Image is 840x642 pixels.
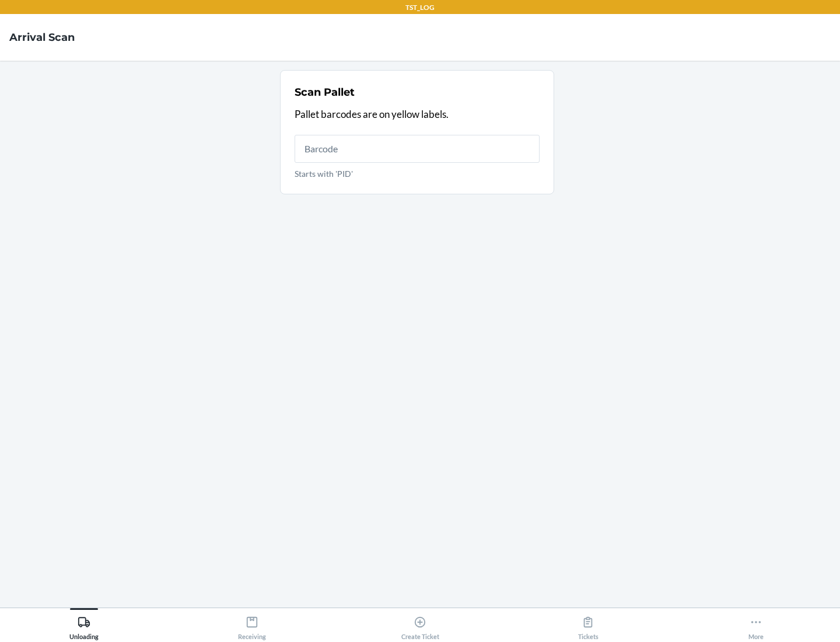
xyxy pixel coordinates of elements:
[295,168,540,180] p: Starts with 'PID'
[405,2,435,13] p: TST_LOG
[295,135,540,163] input: Starts with 'PID'
[168,608,336,640] button: Receiving
[295,85,355,100] h2: Scan Pallet
[748,611,764,640] div: More
[578,611,598,640] div: Tickets
[504,608,672,640] button: Tickets
[238,611,266,640] div: Receiving
[69,611,99,640] div: Unloading
[401,611,439,640] div: Create Ticket
[295,107,540,122] p: Pallet barcodes are on yellow labels.
[9,30,75,45] h4: Arrival Scan
[336,608,504,640] button: Create Ticket
[672,608,840,640] button: More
